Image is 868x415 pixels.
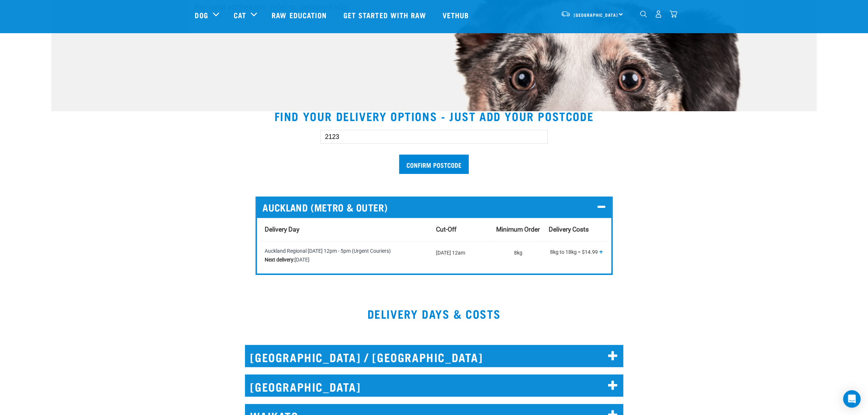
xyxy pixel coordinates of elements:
[263,202,606,213] p: AUCKLAND (METRO & OUTER)
[261,218,432,241] th: Delivery Day
[544,218,607,241] th: Delivery Costs
[264,0,336,30] a: Raw Education
[492,241,544,269] td: 8kg
[60,109,808,123] h2: Find your delivery options - just add your postcode
[245,345,623,367] h2: [GEOGRAPHIC_DATA] / [GEOGRAPHIC_DATA]
[640,11,647,18] img: home-icon-1@2x.png
[655,10,662,18] img: user.png
[600,249,603,255] button: Show all tiers
[432,241,492,269] td: [DATE] 12am
[435,0,478,30] a: Vethub
[265,257,295,263] strong: Next delivery:
[561,11,571,17] img: van-moving.png
[51,307,817,320] h2: DELIVERY DAYS & COSTS
[670,10,677,18] img: home-icon@2x.png
[245,375,623,397] h2: [GEOGRAPHIC_DATA]
[336,0,435,30] a: Get started with Raw
[600,248,603,255] span: +
[195,9,208,20] a: Dog
[432,218,492,241] th: Cut-Off
[320,130,548,144] input: Enter your postcode here...
[492,218,544,241] th: Minimum Order
[265,247,427,264] div: Auckland Regional [DATE] 12pm - 5pm (Urgent Couriers) [DATE]
[574,13,618,16] span: [GEOGRAPHIC_DATA]
[399,155,469,174] input: Confirm postcode
[234,9,246,20] a: Cat
[263,202,388,213] span: AUCKLAND (METRO & OUTER)
[549,247,603,259] p: 8kg to 18kg = $14.99 18kg to 36kg = $19.99 36kg to 54kg = $24.99 Over 54kg = $29.99
[843,390,861,408] div: Open Intercom Messenger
